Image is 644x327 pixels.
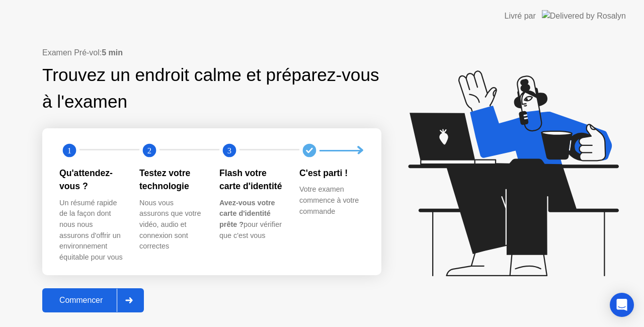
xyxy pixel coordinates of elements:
button: Commencer [42,288,144,312]
div: C'est parti ! [299,167,363,180]
div: Trouvez un endroit calme et préparez-vous à l'examen [42,62,381,115]
div: Flash votre carte d'identité [219,167,283,193]
text: 2 [147,146,151,155]
div: Nous vous assurons que votre vidéo, audio et connexion sont correctes [139,198,203,252]
div: Qu'attendez-vous ? [59,167,123,193]
div: Livré par [505,10,536,22]
div: pour vérifier que c'est vous [219,198,283,241]
img: Delivered by Rosalyn [542,10,626,22]
div: Un résumé rapide de la façon dont nous nous assurons d'offrir un environnement équitable pour vous [59,198,123,263]
div: Examen Pré-vol: [42,47,381,59]
text: 1 [67,146,71,155]
b: 5 min [102,48,123,57]
b: Avez-vous votre carte d'identité prête ? [219,199,275,228]
div: Open Intercom Messenger [610,293,634,317]
div: Commencer [45,296,117,305]
div: Testez votre technologie [139,167,203,193]
div: Votre examen commence à votre commande [299,184,363,217]
text: 3 [227,146,231,155]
